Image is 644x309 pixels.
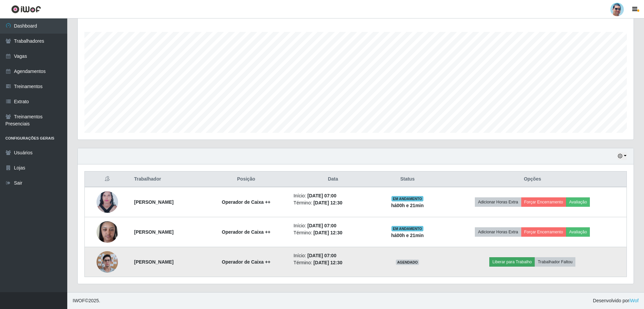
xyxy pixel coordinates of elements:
span: AGENDADO [396,260,419,265]
img: 1734430327738.jpeg [97,218,118,246]
button: Liberar para Trabalho [489,257,535,267]
time: [DATE] 12:30 [313,230,342,235]
button: Trabalhador Faltou [535,257,575,267]
time: [DATE] 12:30 [313,200,342,205]
th: Status [376,171,438,187]
img: 1728382310331.jpeg [97,188,118,217]
span: EM ANDAMENTO [391,226,423,231]
time: [DATE] 12:30 [313,260,342,265]
span: © 2025 . [73,297,100,304]
li: Término: [294,259,373,266]
span: IWOF [73,298,85,303]
button: Avaliação [566,227,590,237]
time: [DATE] 07:00 [307,193,336,198]
strong: Operador de Caixa ++ [222,229,271,235]
button: Forçar Encerramento [521,227,566,237]
th: Data [290,171,377,187]
time: [DATE] 07:00 [307,223,336,228]
span: EM ANDAMENTO [391,196,423,201]
span: Desenvolvido por [593,297,639,304]
th: Opções [439,171,627,187]
strong: há 00 h e 21 min [391,233,424,238]
li: Término: [294,229,373,236]
strong: há 00 h e 21 min [391,203,424,208]
img: 1748548580454.jpeg [97,247,118,276]
th: Trabalhador [130,171,203,187]
strong: Operador de Caixa ++ [222,259,271,265]
button: Adicionar Horas Extra [475,197,521,207]
a: iWof [629,298,639,303]
strong: [PERSON_NAME] [134,229,174,235]
time: [DATE] 07:00 [307,253,336,258]
th: Posição [203,171,290,187]
button: Forçar Encerramento [521,197,566,207]
button: Adicionar Horas Extra [475,227,521,237]
li: Início: [294,252,373,259]
strong: [PERSON_NAME] [134,199,174,205]
strong: [PERSON_NAME] [134,259,174,265]
button: Avaliação [566,197,590,207]
img: CoreUI Logo [11,5,41,13]
li: Término: [294,199,373,206]
strong: Operador de Caixa ++ [222,199,271,205]
li: Início: [294,192,373,199]
li: Início: [294,222,373,229]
